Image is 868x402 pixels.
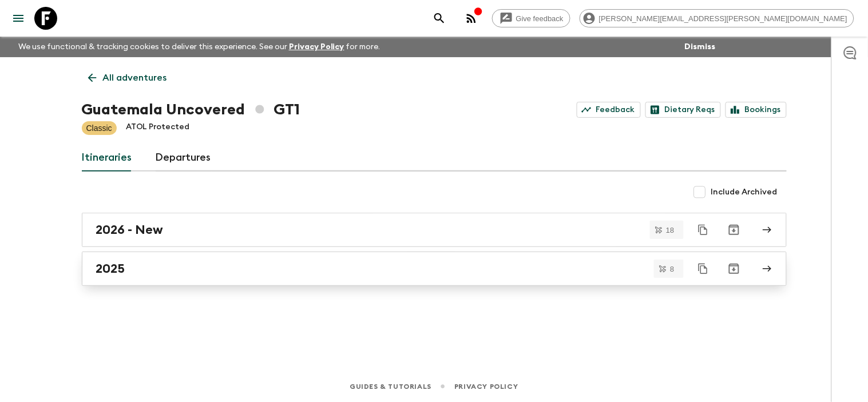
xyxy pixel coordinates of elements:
p: ATOL Protected [126,121,190,135]
a: Guides & Tutorials [350,380,431,393]
span: Give feedback [510,14,570,23]
p: All adventures [103,71,167,85]
a: Dietary Reqs [645,102,721,118]
h2: 2025 [96,261,125,276]
h1: Guatemala Uncovered GT1 [82,98,300,121]
a: 2025 [82,252,787,286]
p: We use functional & tracking cookies to deliver this experience. See our for more. [14,37,385,57]
a: Privacy Policy [454,380,518,393]
a: Privacy Policy [289,43,344,51]
button: Archive [723,257,746,280]
a: Feedback [577,102,641,118]
span: Include Archived [711,186,778,198]
span: 18 [659,226,681,234]
button: Duplicate [693,258,714,279]
button: Duplicate [693,220,714,240]
a: Departures [156,144,212,172]
button: Archive [723,218,746,241]
button: Dismiss [682,39,719,55]
h2: 2026 - New [96,222,164,237]
p: Classic [86,122,112,134]
a: Itineraries [82,144,133,172]
span: 8 [663,265,681,273]
span: [PERSON_NAME][EMAIL_ADDRESS][PERSON_NAME][DOMAIN_NAME] [593,14,854,23]
button: search adventures [428,7,451,30]
button: menu [7,7,30,30]
a: All adventures [82,66,173,89]
a: Bookings [726,102,787,118]
a: Give feedback [492,9,570,27]
a: 2026 - New [82,213,787,247]
div: [PERSON_NAME][EMAIL_ADDRESS][PERSON_NAME][DOMAIN_NAME] [580,9,854,27]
